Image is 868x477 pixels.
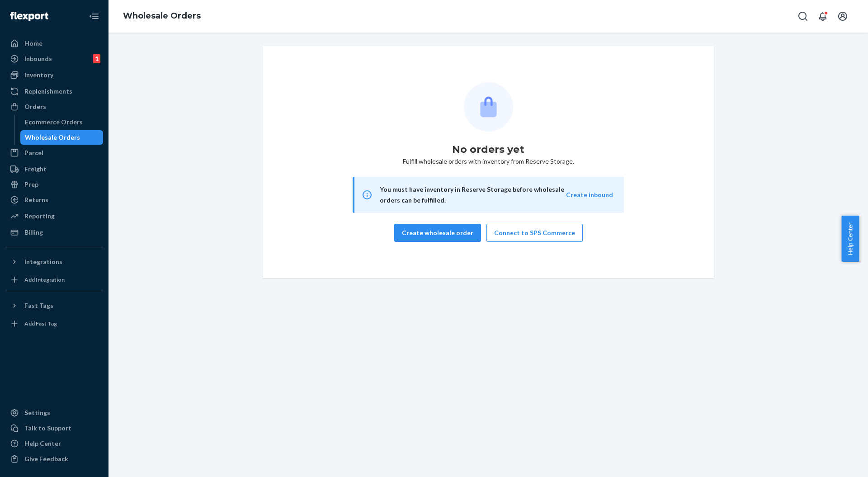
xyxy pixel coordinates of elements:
button: Open Search Box [794,7,812,25]
img: Flexport logo [10,12,48,21]
button: Create inbound [566,190,613,199]
div: Fulfill wholesale orders with inventory from Reserve Storage. [270,82,707,242]
div: Integrations [24,257,62,266]
div: Give Feedback [24,454,68,463]
div: Add Fast Tag [24,320,57,327]
a: Prep [5,177,103,192]
a: Orders [5,99,103,114]
div: Parcel [24,148,43,157]
div: 1 [93,54,100,63]
div: Inbounds [24,54,52,63]
div: Home [24,39,42,48]
a: Returns [5,193,103,207]
a: Help Center [5,436,103,451]
button: Integrations [5,255,103,269]
button: Help Center [841,216,859,262]
div: Orders [24,102,46,111]
button: Give Feedback [5,452,103,466]
div: Reporting [24,212,55,221]
div: You must have inventory in Reserve Storage before wholesale orders can be fulfilled. [380,184,566,206]
a: Ecommerce Orders [20,115,104,129]
ol: breadcrumbs [116,3,208,29]
div: Talk to Support [24,424,71,433]
div: Billing [24,228,43,237]
a: Wholesale Orders [20,130,104,145]
div: Fast Tags [24,301,53,310]
a: Wholesale Orders [123,11,201,21]
div: Settings [24,408,50,417]
div: Help Center [24,439,61,448]
button: Open notifications [814,7,832,25]
a: Inbounds1 [5,52,103,66]
button: Close Navigation [85,7,103,25]
div: Add Integration [24,276,65,283]
div: Returns [24,195,48,204]
button: Connect to SPS Commerce [486,224,583,242]
div: Inventory [24,71,53,80]
a: Talk to Support [5,421,103,435]
div: Replenishments [24,87,72,96]
button: Create wholesale order [394,224,481,242]
a: Add Fast Tag [5,316,103,331]
a: Inventory [5,68,103,82]
a: Billing [5,225,103,240]
a: Settings [5,406,103,420]
a: Reporting [5,209,103,223]
div: Ecommerce Orders [25,118,83,127]
div: Prep [24,180,38,189]
a: Add Integration [5,273,103,287]
a: Replenishments [5,84,103,99]
a: Parcel [5,146,103,160]
div: Freight [24,165,47,174]
a: Freight [5,162,103,176]
button: Fast Tags [5,298,103,313]
a: Home [5,36,103,51]
button: Open account menu [834,7,852,25]
img: Empty list [464,82,513,132]
h1: No orders yet [452,142,524,157]
div: Wholesale Orders [25,133,80,142]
